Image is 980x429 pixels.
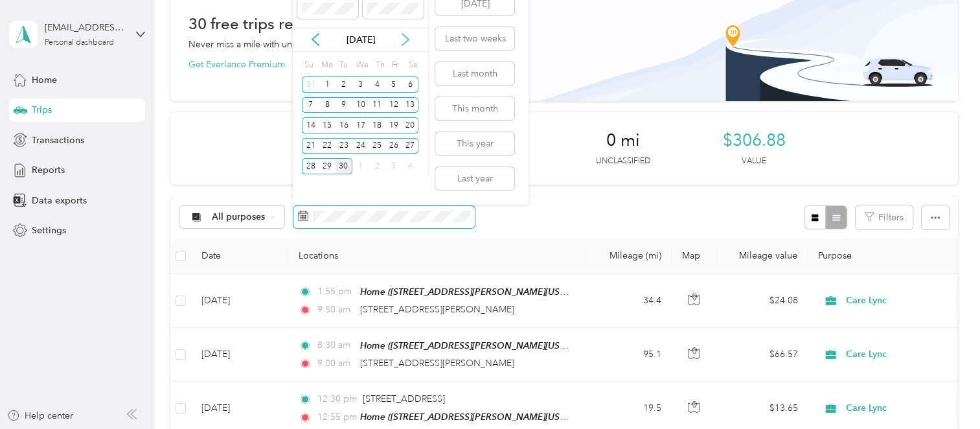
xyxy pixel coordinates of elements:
[846,347,964,362] span: Care Lync
[45,21,126,34] div: [EMAIL_ADDRESS][DOMAIN_NAME]
[846,401,964,415] span: Care Lync
[191,274,288,328] td: [DATE]
[352,76,369,93] div: 3
[336,76,352,93] div: 2
[336,117,352,133] div: 16
[32,73,57,87] span: Home
[317,392,357,406] span: 12:30 pm
[402,117,419,133] div: 20
[354,56,369,75] div: We
[606,130,639,151] span: 0 mi
[319,138,336,154] div: 22
[363,393,445,404] span: [STREET_ADDRESS]
[373,56,385,75] div: Th
[407,56,419,75] div: Sa
[188,38,413,51] p: Never miss a mile with unlimited automatic trip tracking
[402,138,419,154] div: 27
[402,97,419,113] div: 13
[32,194,87,207] span: Data exports
[586,274,672,328] td: 34.4
[336,138,352,154] div: 23
[390,56,402,75] div: Fr
[32,103,52,117] span: Trips
[352,97,369,113] div: 10
[191,238,288,274] th: Date
[402,158,419,174] div: 4
[435,167,514,190] button: Last year
[360,304,514,315] span: [STREET_ADDRESS][PERSON_NAME]
[288,238,586,274] th: Locations
[32,224,66,237] span: Settings
[672,238,717,274] th: Map
[360,412,593,423] span: Home ([STREET_ADDRESS][PERSON_NAME][US_STATE])
[435,27,514,50] button: Last two weeks
[32,133,84,147] span: Transactions
[360,340,593,351] span: Home ([STREET_ADDRESS][PERSON_NAME][US_STATE])
[352,117,369,133] div: 17
[435,132,514,155] button: This year
[360,286,593,297] span: Home ([STREET_ADDRESS][PERSON_NAME][US_STATE])
[742,156,766,167] p: Value
[856,205,913,229] button: Filters
[7,409,73,423] button: Help center
[369,138,385,154] div: 25
[385,76,402,93] div: 5
[369,158,385,174] div: 2
[317,338,354,353] span: 8:30 am
[402,76,419,93] div: 6
[317,356,354,371] span: 9:00 am
[336,158,352,174] div: 30
[191,328,288,382] td: [DATE]
[360,358,514,369] span: [STREET_ADDRESS][PERSON_NAME]
[212,213,266,222] span: All purposes
[369,117,385,133] div: 18
[435,97,514,120] button: This month
[302,97,319,113] div: 7
[369,97,385,113] div: 11
[45,39,114,47] div: Personal dashboard
[188,17,435,30] h1: 30 free trips remaining this month.
[336,97,352,113] div: 9
[717,274,808,328] td: $24.08
[302,158,319,174] div: 28
[352,158,369,174] div: 1
[717,238,808,274] th: Mileage value
[302,76,319,93] div: 31
[385,97,402,113] div: 12
[337,56,350,75] div: Tu
[319,76,336,93] div: 1
[435,62,514,85] button: Last month
[302,138,319,154] div: 21
[595,156,650,167] p: Unclassified
[385,117,402,133] div: 19
[317,410,354,424] span: 12:55 pm
[385,138,402,154] div: 26
[717,328,808,382] td: $66.57
[586,238,672,274] th: Mileage (mi)
[319,56,333,75] div: Mo
[319,158,336,174] div: 29
[369,76,385,93] div: 4
[32,163,65,177] span: Reports
[722,130,785,151] span: $306.88
[586,328,672,382] td: 95.1
[352,138,369,154] div: 24
[907,356,980,429] iframe: Everlance-gr Chat Button Frame
[188,58,285,71] button: Get Everlance Premium
[319,97,336,113] div: 8
[385,158,402,174] div: 3
[333,33,387,47] p: [DATE]
[846,294,964,308] span: Care Lync
[317,303,354,317] span: 9:50 am
[302,56,314,75] div: Su
[302,117,319,133] div: 14
[317,284,354,299] span: 1:55 pm
[319,117,336,133] div: 15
